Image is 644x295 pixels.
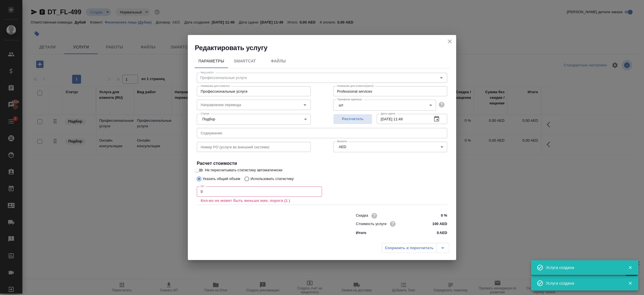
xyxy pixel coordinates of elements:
div: split button [382,243,449,253]
p: Итого [356,230,366,236]
button: close [446,37,454,46]
button: Рассчитать [333,114,372,124]
h4: Расчет стоимости [197,160,447,167]
p: Указать общий объем [203,176,240,182]
div: Услуга создана [546,265,620,270]
p: Стоимость услуги [356,221,387,227]
div: Подбор [197,114,311,125]
button: Закрыть [624,281,636,286]
span: Не пересчитывать статистику автоматически [205,167,282,173]
input: ✎ Введи что-нибудь [426,212,447,220]
button: шт [337,103,345,107]
h2: Редактировать услугу [195,43,456,52]
span: Параметры [198,58,225,65]
p: AED [439,230,447,236]
button: AED [337,144,348,149]
button: Open [301,101,309,109]
p: 0 [437,230,439,236]
p: Использовать статистику [250,176,294,182]
span: SmartCat [231,58,258,65]
span: Рассчитать [336,116,369,122]
div: Услуга создана [546,280,620,286]
button: Закрыть [624,265,636,270]
button: Подбор [201,117,217,121]
p: Скидка [356,213,368,218]
div: AED [333,142,447,152]
p: Кол-во не может быть меньше мин. порога (1 ) [201,198,318,203]
input: ✎ Введи что-нибудь [426,220,447,228]
div: шт [333,100,436,110]
span: Файлы [265,58,292,65]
